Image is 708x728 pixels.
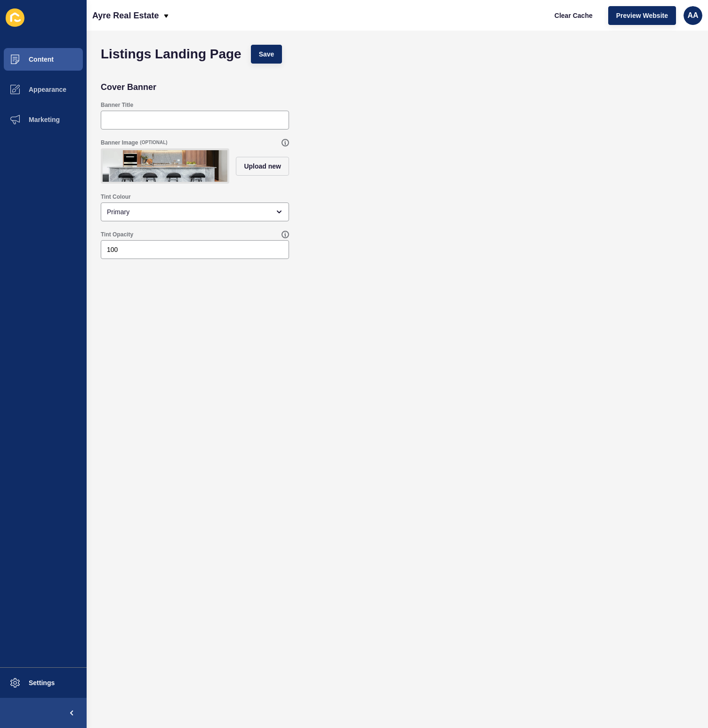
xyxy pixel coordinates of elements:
[92,4,159,27] p: Ayre Real Estate
[101,82,156,92] h2: Cover Banner
[140,139,167,146] span: (OPTIONAL)
[101,49,241,59] h1: Listings Landing Page
[101,193,131,201] label: Tint Colour
[103,150,227,182] img: d91660ed982a11c9ff7f0d2e627e8641.png
[244,162,281,171] span: Upload new
[608,6,676,25] button: Preview Website
[687,11,698,20] span: AA
[259,49,274,59] span: Save
[547,6,601,25] button: Clear Cache
[101,139,138,146] label: Banner Image
[101,231,133,238] label: Tint Opacity
[236,157,289,176] button: Upload new
[101,101,133,109] label: Banner Title
[616,11,668,20] span: Preview Website
[251,45,282,64] button: Save
[555,11,593,20] span: Clear Cache
[101,202,289,221] div: open menu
